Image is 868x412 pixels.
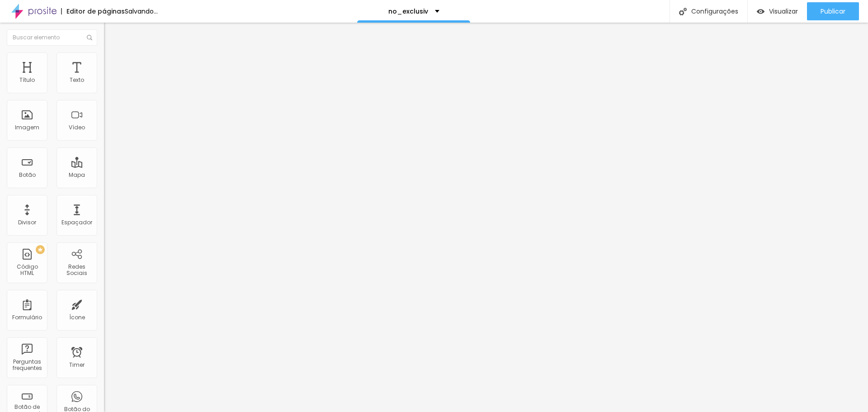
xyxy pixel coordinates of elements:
[19,77,35,83] div: Título
[70,77,84,83] div: Texto
[69,124,85,131] div: Vídeo
[769,8,798,15] span: Visualizar
[9,359,45,372] div: Perguntas frequentes
[821,8,845,15] span: Publicar
[7,29,97,46] input: Buscar elemento
[757,8,764,15] img: view-1.svg
[19,172,36,178] div: Botão
[9,264,45,277] div: Código HTML
[61,8,125,14] div: Editor de páginas
[679,8,687,15] img: Icone
[69,314,85,321] div: Ícone
[807,2,859,20] button: Publicar
[69,362,85,368] div: Timer
[61,219,92,226] div: Espaçador
[104,23,868,412] iframe: Editor
[59,264,94,277] div: Redes Sociais
[69,172,85,178] div: Mapa
[15,124,39,131] div: Imagem
[125,8,158,14] div: Salvando...
[748,2,807,20] button: Visualizar
[87,35,92,40] img: Icone
[18,219,36,226] div: Divisor
[388,8,428,14] p: no_exclusiv
[12,314,42,321] div: Formulário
